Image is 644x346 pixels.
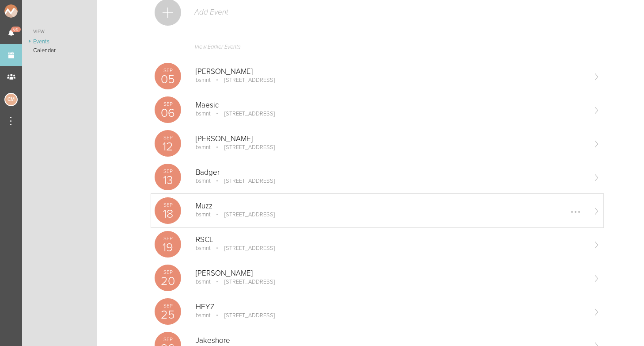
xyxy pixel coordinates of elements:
[196,269,586,278] p: [PERSON_NAME]
[155,174,181,186] p: 13
[212,312,275,319] p: [STREET_ADDRESS]
[196,135,586,143] p: [PERSON_NAME]
[155,68,181,73] p: Sep
[212,77,275,84] p: [STREET_ADDRESS]
[196,303,586,311] p: HEYZ
[212,177,275,185] p: [STREET_ADDRESS]
[196,245,211,252] p: bsmnt
[155,141,181,153] p: 12
[155,73,181,85] p: 05
[196,235,586,244] p: RSCL
[196,336,586,345] p: Jakeshore
[155,107,181,119] p: 06
[22,37,97,46] a: Events
[196,144,211,151] p: bsmnt
[11,27,21,32] span: 60
[212,278,275,285] p: [STREET_ADDRESS]
[212,245,275,252] p: [STREET_ADDRESS]
[193,8,228,17] p: Add Event
[196,77,211,84] p: bsmnt
[155,309,181,321] p: 25
[155,269,181,275] p: Sep
[155,337,181,342] p: Sep
[212,211,275,218] p: [STREET_ADDRESS]
[155,202,181,208] p: Sep
[212,110,275,117] p: [STREET_ADDRESS]
[196,312,211,319] p: bsmnt
[155,169,181,174] p: Sep
[155,242,181,254] p: 19
[212,144,275,151] p: [STREET_ADDRESS]
[196,278,211,285] p: bsmnt
[196,202,586,211] p: Muzz
[155,275,181,287] p: 20
[196,67,586,76] p: [PERSON_NAME]
[155,208,181,220] p: 18
[196,168,586,177] p: Badger
[155,236,181,241] p: Sep
[4,4,54,18] img: NOMAD
[22,27,97,37] a: View
[155,135,181,140] p: Sep
[196,110,211,117] p: bsmnt
[4,93,18,106] div: Charlie McGinley
[196,101,586,110] p: Maesic
[155,101,181,107] p: Sep
[155,39,600,59] a: View Earlier Events
[22,46,97,55] a: Calendar
[196,211,211,218] p: bsmnt
[196,177,211,185] p: bsmnt
[155,303,181,308] p: Sep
